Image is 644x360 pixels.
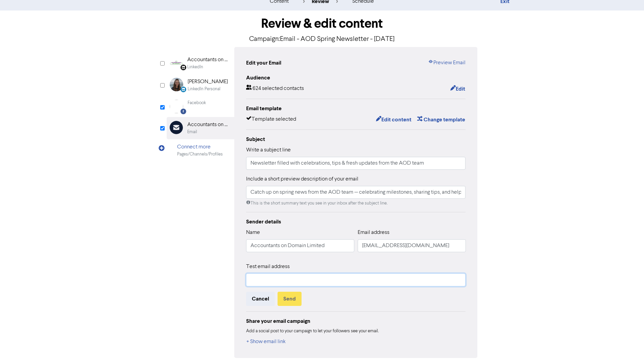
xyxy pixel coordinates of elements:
[167,117,234,139] div: Accountants on Domain LimitedEmail
[610,328,644,360] iframe: Chat Widget
[246,74,466,82] div: Audience
[170,56,183,69] img: Linkedin
[358,229,389,237] label: Email address
[187,129,197,135] div: Email
[428,59,466,67] a: Preview Email
[167,16,478,31] h1: Review & edit content
[170,78,183,91] img: LinkedinPersonal
[246,200,466,207] div: This is the short summary text you see in your inbox after the subject line.
[246,317,466,325] div: Share your email campaign
[246,218,466,226] div: Sender details
[167,52,234,74] div: Linkedin Accountants on DomainLinkedIn
[188,86,220,92] div: LinkedIn Personal
[167,96,234,117] div: Facebook Facebook
[187,64,203,70] div: LinkedIn
[246,328,466,335] div: Add a social post to your campaign to let your followers see your email.
[278,292,302,306] button: Send
[187,56,231,64] div: Accountants on Domain
[450,85,466,93] button: Edit
[167,34,478,44] p: Campaign: Email - AOD Spring Newsletter - [DATE]
[167,139,234,161] div: Connect morePages/Channels/Profiles
[177,143,223,151] div: Connect more
[417,115,466,124] button: Change template
[246,175,358,183] label: Include a short preview description of your email
[246,115,296,124] div: Template selected
[246,292,275,306] button: Cancel
[376,115,412,124] button: Edit content
[246,337,286,346] button: + Show email link
[246,85,304,93] div: 624 selected contacts
[167,74,234,96] div: LinkedinPersonal [PERSON_NAME]LinkedIn Personal
[188,78,228,86] div: [PERSON_NAME]
[187,121,231,129] div: Accountants on Domain Limited
[246,146,291,154] label: Write a subject line
[246,135,466,143] div: Subject
[246,104,466,113] div: Email template
[177,151,223,158] div: Pages/Channels/Profiles
[170,100,183,113] img: Facebook
[246,59,281,67] div: Edit your Email
[188,100,206,106] div: Facebook
[246,229,260,237] label: Name
[246,263,290,271] label: Test email address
